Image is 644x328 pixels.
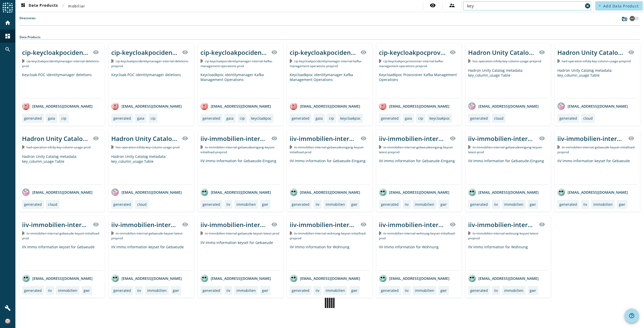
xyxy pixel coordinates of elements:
div: immobilien [415,288,434,293]
div: cip-keycloakpocidentitymanager-internal-deletions-_stage_ [111,48,179,57]
span: Kafka Topic: cip-keycloakpocidentitymanager-internal-deletions-preprod [111,59,189,68]
div: [EMAIL_ADDRESS][DOMAIN_NAME] [290,102,360,110]
div: [EMAIL_ADDRESS][DOMAIN_NAME] [22,188,93,196]
span: Kafka Topic: cip-keycloakpocidentitymanager-internal-kafka-management-operations-preprod [290,59,362,68]
img: avatar [557,102,565,110]
img: avatar [22,274,30,282]
mat-icon: visibility [182,49,188,55]
div: iiv [405,202,409,207]
img: Kafka Topic: cip-keycloakpocprovisioner-internal-kafka-management-operations-preprod [379,59,381,63]
img: Kafka Topic: iiv-immobilien-internal-gebaeudeeingang-keyset-initialload-preprod [200,145,203,149]
div: generated [470,116,488,121]
div: keycloakpoc [251,116,271,121]
img: Kafka Topic: cip-keycloakpocidentitymanager-internal-deletions-preprod [111,59,114,63]
span: Kafka Topic: iiv-immobilien-internal-gebaeudeeingang-keyset-initialload-preprod [200,145,275,154]
div: iiv [226,202,230,207]
mat-icon: visibility [182,135,188,141]
mat-icon: visibility [271,135,277,141]
img: spoud-logo.svg [3,3,13,13]
mat-icon: build [5,305,11,311]
img: Kafka Topic: cip-keycloakpocidentitymanager-internal-kafka-management-operations-prod [200,59,203,63]
img: avatar [290,188,297,196]
div: gwr [84,288,90,293]
span: Kafka Topic: iiv-immobilien-internal-gebaeudeeingang-keyset-latest-prod [468,145,543,154]
img: Kafka Topic: hos-operation-infobj-key-column-usage-preprod [468,59,470,63]
div: keycloakpoc [340,116,361,121]
div: cip-keycloakpocprovisioner-internal-kafka-management-operations-_stage_ [379,48,447,57]
input: Search (% or * for wildcards) [467,3,583,9]
div: [EMAIL_ADDRESS][DOMAIN_NAME] [468,188,539,196]
img: Kafka Topic: cip-keycloakpocidentitymanager-internal-kafka-management-operations-preprod [290,59,292,63]
div: iiv-immobilien-internal-gebaeudeeingang-keyset-latest-_stage_ [468,134,536,143]
mat-icon: dashboard [5,33,11,39]
mat-icon: visibility [271,49,277,55]
div: iiv [137,288,141,293]
mat-icon: cancel [585,3,591,9]
div: immobilien [504,202,524,207]
button: Data Products [18,1,60,11]
img: avatar [22,102,30,110]
img: avatar [468,188,476,196]
div: [EMAIL_ADDRESS][DOMAIN_NAME] [200,188,271,196]
div: gwr [351,202,358,207]
img: Kafka Topic: had-operation-infobj-key-column-usage-prod [22,145,24,149]
button: Add Data Product [595,1,643,11]
div: gaia [316,116,323,121]
button: mobiliar [66,1,87,11]
img: avatar [557,188,565,196]
div: cloud [583,116,593,121]
div: iiv-immobilien-internal-gebaeudeeingang-keyset-initialload-_stage_ [290,134,357,143]
div: iiv [583,202,587,207]
div: generated [24,202,42,207]
img: Kafka Topic: iiv-immobilien-internal-gebaeude-keyset-latest-preprod [111,231,114,235]
div: immobilien [58,288,77,293]
mat-icon: visibility [628,135,634,141]
div: iiv-immobilien-internal-wohnung-keyset-initialload-_stage_ [290,220,357,229]
img: avatar [468,102,476,110]
div: Keycloadkpoc identitymanager Kafka Management Operations [200,72,280,98]
mat-icon: supervisor_account [449,2,455,8]
div: generated [113,288,131,293]
div: gwr [262,202,268,207]
mat-icon: visibility [539,135,545,141]
img: avatar [379,102,387,110]
div: immobilien [415,202,434,207]
div: generated [559,116,577,121]
mat-icon: visibility [93,49,99,55]
div: IIV Immo information for Gebaeude-Eingang [379,158,459,184]
mat-icon: visibility [450,49,456,55]
div: iiv-immobilien-internal-wohnung-keyset-latest-_stage_ [468,220,536,229]
div: cip-keycloakpocidentitymanager-internal-deletions-_stage_ [22,48,90,57]
div: iiv [316,288,319,293]
span: Kafka Topic: hos-operation-infobj-key-column-usage-preprod [472,59,541,63]
div: iiv-immobilien-internal-gebaeudeeingang-keyset-latest-_stage_ [379,134,447,143]
div: IIV Immo information for Gebaeude-Eingang [200,158,280,184]
mat-icon: visibility [271,221,277,228]
div: immobilien [326,288,345,293]
div: gwr [173,288,179,293]
div: generated [381,202,399,207]
div: Keycloadkpoc identitymanager Kafka Management Operations [290,72,370,98]
span: Kafka Topic: had-operation-infobj-key-column-usage-preprod [562,59,631,63]
div: generated [203,116,220,121]
div: cloud [137,202,147,207]
div: generated [559,202,577,207]
img: avatar [22,188,30,196]
div: generated [470,202,488,207]
mat-icon: search [5,46,11,53]
span: Kafka Topic: cip-keycloakpocprovisioner-internal-kafka-management-operations-preprod [379,59,444,68]
mat-icon: home [5,20,11,26]
div: [EMAIL_ADDRESS][DOMAIN_NAME] [111,102,182,110]
div: Keycloadkpoc Provisioner Kafka Management Operations [379,72,459,98]
img: avatar [111,274,119,282]
div: [EMAIL_ADDRESS][DOMAIN_NAME] [200,102,271,110]
div: IIV Immo information for Gebaeude-Eingang [290,158,370,184]
div: Hadron Unity Catalog metadata: key_column_usage Table [22,154,102,184]
span: Kafka Topic: cip-keycloakpocidentitymanager-internal-deletions-prod [22,59,100,68]
div: [EMAIL_ADDRESS][DOMAIN_NAME] [111,188,182,196]
mat-icon: visibility [93,135,99,141]
div: [EMAIL_ADDRESS][DOMAIN_NAME] [468,274,539,282]
div: IIV Immo information keyset for Gebaeude [557,158,637,184]
div: Hadron Unity Catalog metadata: key_column_usage Table [111,154,191,184]
span: Kafka Topic: iiv-immobilien-internal-gebaeudeeingang-keyset-latest-preprod [379,145,454,154]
